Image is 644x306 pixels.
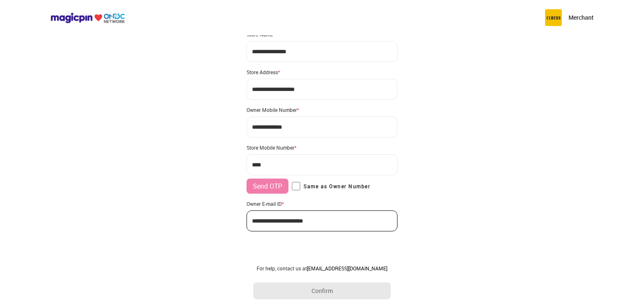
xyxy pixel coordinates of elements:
[292,182,300,190] input: Same as Owner Number
[292,182,370,190] label: Same as Owner Number
[307,265,387,272] a: [EMAIL_ADDRESS][DOMAIN_NAME]
[247,106,397,113] div: Owner Mobile Number
[569,13,594,22] p: Merchant
[247,144,397,151] div: Store Mobile Number
[247,69,397,75] div: Store Address
[247,200,397,207] div: Owner E-mail ID
[253,283,391,299] button: Confirm
[247,179,288,194] button: Send OTP
[50,12,125,23] img: ondc-logo-new-small.8a59708e.svg
[545,9,562,26] img: circus.b677b59b.png
[253,265,391,272] div: For help, contact us at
